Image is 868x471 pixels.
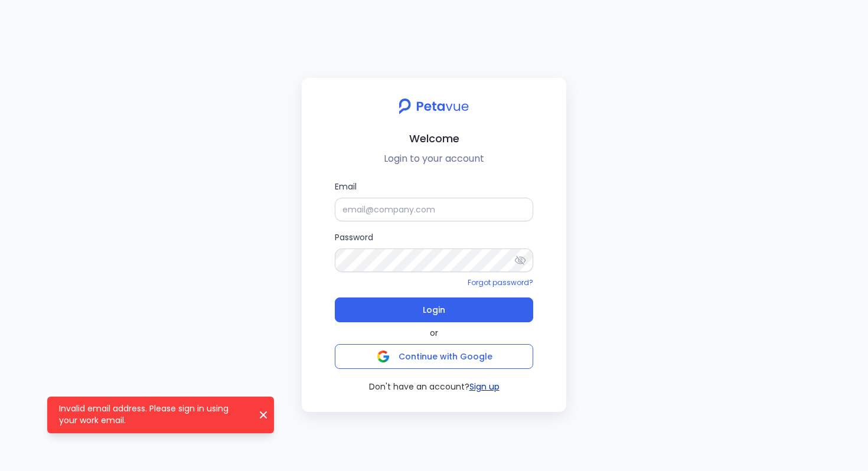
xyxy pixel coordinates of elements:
p: Invalid email address. Please sign in using your work email. [59,403,248,426]
h2: Welcome [311,130,557,147]
input: Email [335,198,533,221]
button: Continue with Google [335,344,533,369]
p: Login to your account [311,152,557,166]
a: Forgot password? [468,277,533,287]
span: or [430,327,438,339]
span: Continue with Google [399,351,492,362]
label: Email [335,180,533,221]
label: Password [335,231,533,272]
div: Invalid email address. Please sign in using your work email. [47,397,274,433]
span: Don't have an account? [369,381,469,393]
span: Login [423,302,445,318]
button: Login [335,297,533,322]
button: Sign up [469,381,500,393]
img: petavue logo [391,92,477,120]
input: Password [335,248,533,272]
